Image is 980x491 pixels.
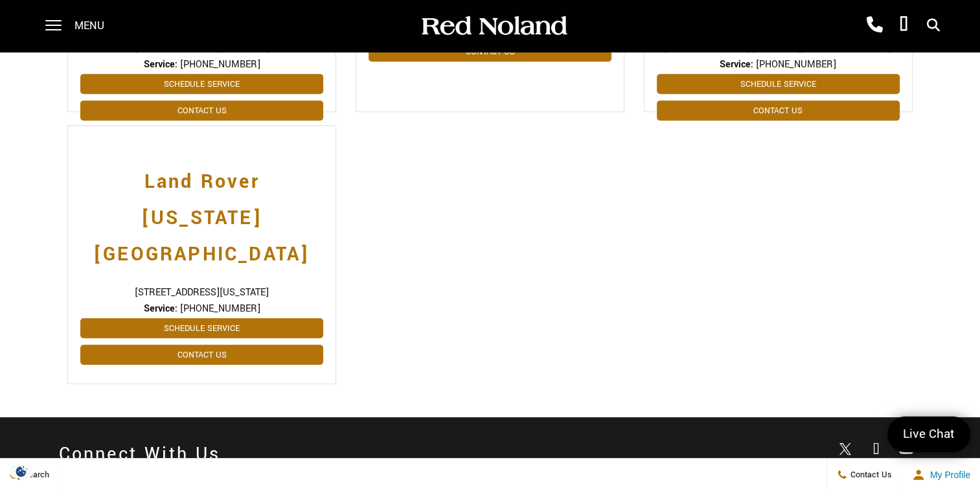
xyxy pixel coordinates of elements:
a: Contact Us [657,100,900,120]
img: Opt-Out Icon [6,464,36,478]
a: Contact Us [80,100,323,120]
a: Live Chat [887,417,970,452]
span: [PHONE_NUMBER] [180,302,260,315]
h2: Connect With Us [59,437,221,473]
button: Open user profile menu [902,459,980,491]
a: Open Twitter in a new window [832,437,858,463]
span: My Profile [925,470,970,480]
a: Open Facebook in a new window [863,437,889,462]
a: Schedule Service [657,74,900,94]
a: Contact Us [80,345,323,365]
span: Contact Us [847,469,892,481]
a: Schedule Service [80,74,323,94]
a: Land Rover [US_STATE][GEOGRAPHIC_DATA] [80,151,323,273]
section: Click to Open Cookie Consent Modal [6,464,36,478]
span: [PHONE_NUMBER] [180,58,260,71]
img: Red Noland Auto Group [419,15,568,38]
strong: Service: [144,302,177,315]
a: Open Youtube-play in a new window [893,437,919,462]
strong: Service: [720,58,753,71]
span: [STREET_ADDRESS][US_STATE] [80,286,323,299]
span: Live Chat [896,426,961,443]
span: [PHONE_NUMBER] [756,58,836,71]
strong: Service: [144,58,177,71]
a: Schedule Service [80,318,323,338]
